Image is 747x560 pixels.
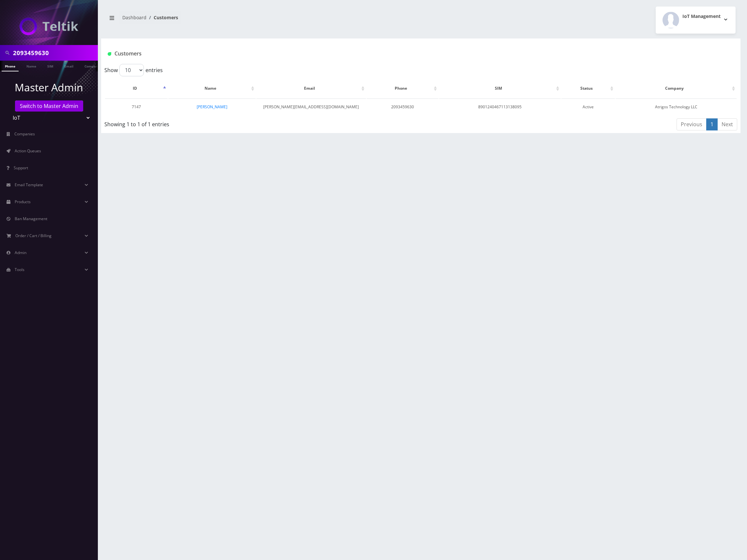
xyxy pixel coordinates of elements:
[256,79,366,98] th: Email: activate to sort column ascending
[656,7,736,34] button: IoT Management
[104,118,363,128] div: Showing 1 to 1 of 1 entries
[677,118,707,130] a: Previous
[108,51,628,57] h1: Customers
[168,79,255,98] th: Name: activate to sort column ascending
[197,104,227,110] a: [PERSON_NAME]
[15,250,26,255] span: Admin
[119,64,144,76] select: Showentries
[14,131,35,137] span: Companies
[146,14,178,21] li: Customers
[44,61,56,71] a: SIM
[706,118,718,130] a: 1
[2,61,19,71] a: Phone
[717,118,737,130] a: Next
[61,61,77,71] a: Email
[122,14,146,21] a: Dashboard
[15,267,24,272] span: Tools
[682,14,721,19] h2: IoT Management
[15,199,31,204] span: Products
[439,79,561,98] th: SIM: activate to sort column ascending
[15,216,47,221] span: Ban Management
[367,98,438,115] td: 2093459630
[561,79,615,98] th: Status: activate to sort column ascending
[15,233,52,238] span: Order / Cart / Billing
[616,79,737,98] th: Company: activate to sort column ascending
[15,148,41,154] span: Action Queues
[20,18,78,35] img: IoT
[105,79,168,98] th: ID: activate to sort column descending
[439,98,561,115] td: 8901240467113138095
[256,98,366,115] td: [PERSON_NAME][EMAIL_ADDRESS][DOMAIN_NAME]
[15,182,43,188] span: Email Template
[616,98,737,115] td: Atrigos Technology LLC
[14,165,28,171] span: Support
[561,98,615,115] td: Active
[367,79,438,98] th: Phone: activate to sort column ascending
[81,61,103,71] a: Company
[106,11,416,29] nav: breadcrumb
[23,61,39,71] a: Name
[104,64,163,76] label: Show entries
[13,47,96,59] input: Search in Company
[105,98,168,115] td: 7147
[15,100,83,112] a: Switch to Master Admin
